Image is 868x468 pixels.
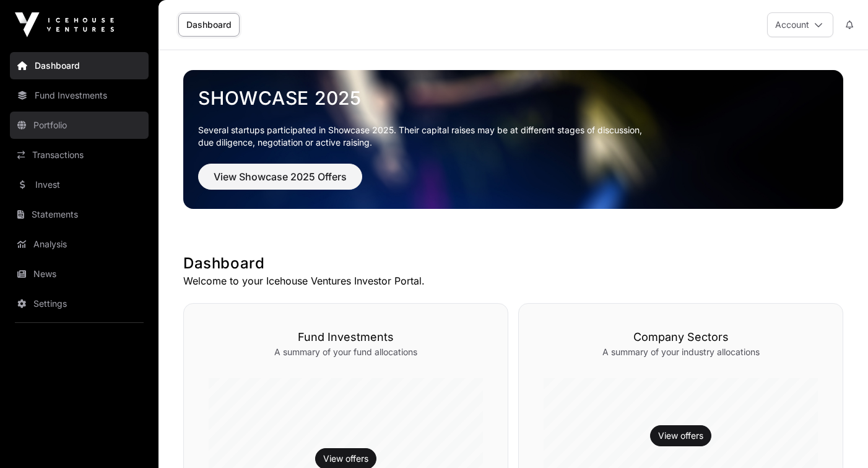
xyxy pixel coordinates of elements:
[10,201,149,228] a: Statements
[178,13,240,37] a: Dashboard
[10,290,149,317] a: Settings
[15,12,114,37] img: Icehouse Ventures Logo
[209,329,483,346] h3: Fund Investments
[183,254,843,273] h1: Dashboard
[198,164,362,190] button: View Showcase 2025 Offers
[10,141,149,169] a: Transactions
[650,425,711,446] button: View offers
[198,176,362,188] a: View Showcase 2025 Offers
[323,453,368,465] a: View offers
[10,231,149,258] a: Analysis
[806,408,868,468] iframe: Chat Widget
[767,12,833,37] button: Account
[10,260,149,288] a: News
[183,273,843,288] p: Welcome to your Icehouse Ventures Investor Portal.
[10,112,149,139] a: Portfolio
[10,171,149,198] a: Invest
[198,124,828,149] p: Several startups participated in Showcase 2025. Their capital raises may be at different stages o...
[209,346,483,358] p: A summary of your fund allocations
[214,169,347,184] span: View Showcase 2025 Offers
[198,87,828,109] a: Showcase 2025
[183,70,843,209] img: Showcase 2025
[10,82,149,109] a: Fund Investments
[544,329,818,346] h3: Company Sectors
[10,52,149,79] a: Dashboard
[544,346,818,358] p: A summary of your industry allocations
[658,430,703,442] a: View offers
